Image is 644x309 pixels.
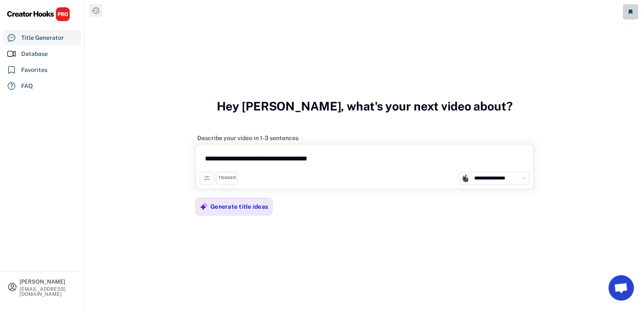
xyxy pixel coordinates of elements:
[21,50,48,58] div: Database
[7,7,70,22] img: CHPRO%20Logo.svg
[21,66,47,74] div: Favorites
[19,287,77,297] div: [EMAIL_ADDRESS][DOMAIN_NAME]
[218,175,236,181] div: TRIGGER
[608,275,634,301] a: Open chat
[217,90,513,122] h3: Hey [PERSON_NAME], what's your next video about?
[462,174,470,182] img: unnamed.jpg
[21,82,33,91] div: FAQ
[210,203,268,210] div: Generate title ideas
[19,279,77,284] div: [PERSON_NAME]
[21,33,64,42] div: Title Generator
[197,134,299,142] div: Describe your video in 1-3 sentences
